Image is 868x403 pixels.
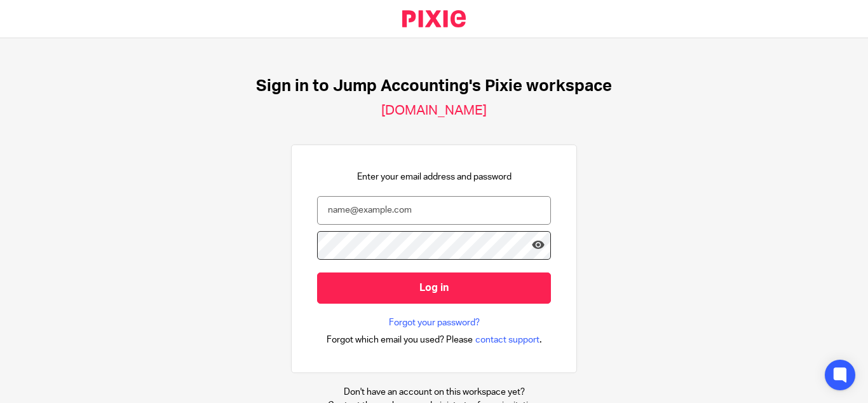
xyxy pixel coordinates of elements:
p: Enter your email address and password [357,171,512,183]
p: Don't have an account on this workspace yet? [328,386,540,399]
span: contact support [475,334,539,346]
a: Forgot your password? [389,316,480,329]
input: Log in [317,272,551,304]
input: name@example.com [317,196,551,225]
div: . [327,332,542,347]
span: Forgot which email you used? Please [327,334,473,346]
h1: Sign in to Jump Accounting's Pixie workspace [256,76,612,96]
h2: [DOMAIN_NAME] [381,103,487,119]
